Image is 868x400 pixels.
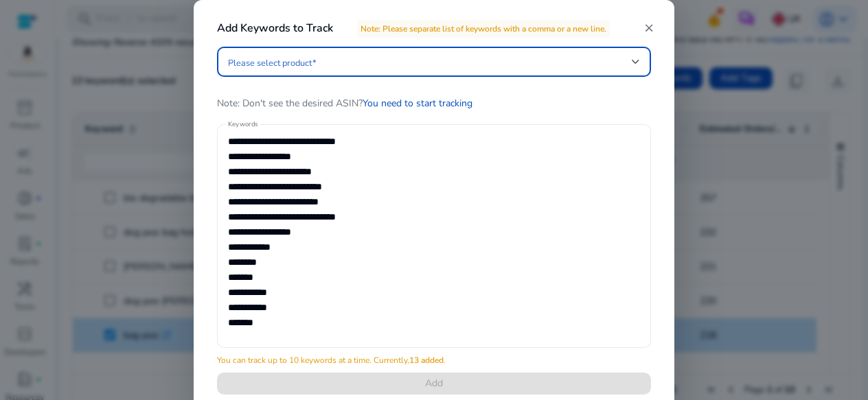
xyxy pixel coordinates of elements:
mat-error: You can track up to 10 keywords at a time. Currently, . [217,352,446,366]
p: Note: Don't see the desired ASIN? [217,96,651,110]
h4: Add Keywords to Track [217,22,610,35]
b: 13 added [409,355,444,366]
mat-icon: close [643,22,655,34]
span: Note: Please separate list of keywords with a comma or a new line. [357,20,610,38]
mat-label: Keywords [228,119,258,129]
a: You need to start tracking [363,97,472,110]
